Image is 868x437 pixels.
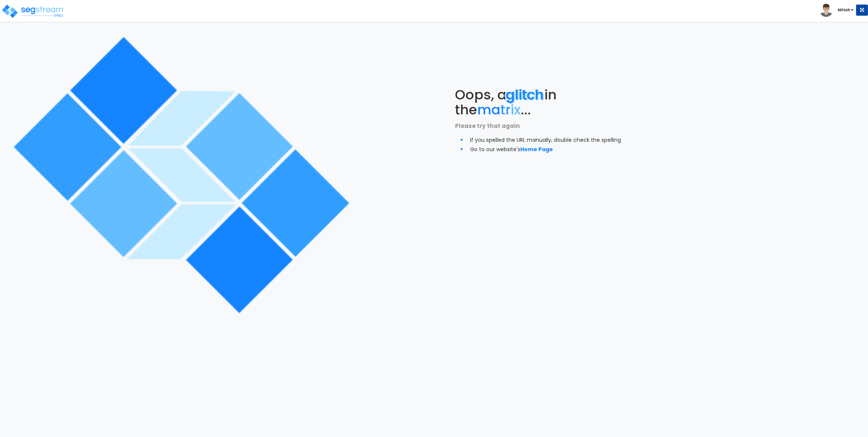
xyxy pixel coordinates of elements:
[520,146,553,153] a: Home Page
[455,85,557,119] span: Oops, a in the ...
[470,135,630,144] li: If you spelled the URL manually, double check the spelling
[506,85,544,104] span: glitch
[477,100,500,119] span: ma
[820,4,833,17] img: avatar.png
[455,121,630,131] p: Please try that again
[838,7,850,13] b: Nitish
[470,144,630,154] li: Go to our website's
[500,100,511,119] span: tr
[1,4,65,19] img: logo_pro_r.png
[511,100,521,119] span: ix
